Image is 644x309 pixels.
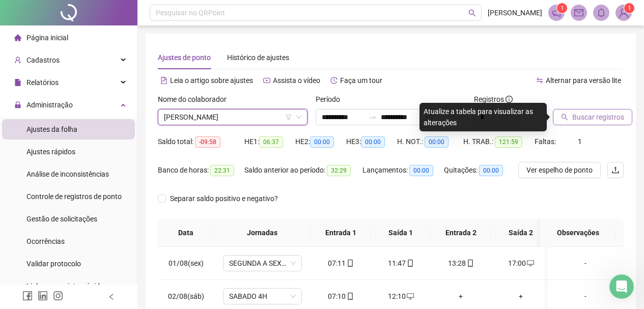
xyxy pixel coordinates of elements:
[296,114,302,120] span: down
[263,77,270,84] span: youtube
[578,137,582,146] span: 1
[26,125,77,133] span: Ajustes da folha
[611,166,620,174] span: upload
[379,258,423,269] div: 11:47
[346,136,397,148] div: HE 3:
[548,227,608,238] span: Observações
[26,260,81,268] span: Validar protocolo
[295,136,346,148] div: HE 2:
[14,79,21,86] span: file
[169,259,204,267] span: 01/08(sex)
[628,5,631,12] span: 1
[406,293,414,300] span: desktop
[26,170,109,178] span: Análise de inconsistências
[26,192,122,201] span: Controle de registros de ponto
[158,219,214,247] th: Data
[444,164,515,176] div: Quitações:
[319,291,362,302] div: 07:10
[158,94,233,105] label: Nome do colaborador
[536,77,543,84] span: swap
[26,34,68,42] span: Página inicial
[108,293,115,300] span: left
[26,237,65,245] span: Ocorrências
[327,165,351,176] span: 32:29
[26,282,104,290] span: Link para registro rápido
[518,162,601,178] button: Ver espelho de ponto
[574,8,583,17] span: mail
[495,136,522,148] span: 121:59
[466,260,474,267] span: mobile
[214,219,311,247] th: Jornadas
[286,114,292,120] span: filter
[369,113,377,121] span: swap-right
[26,56,60,64] span: Cadastros
[53,291,63,301] span: instagram
[406,260,414,267] span: mobile
[195,136,220,148] span: -09:58
[425,136,449,148] span: 00:00
[561,5,564,12] span: 1
[26,215,97,223] span: Gestão de solicitações
[624,3,634,13] sup: Atualize o seu contato no menu Meus Dados
[409,165,433,176] span: 00:00
[439,258,483,269] div: 13:28
[26,78,59,87] span: Relatórios
[22,291,33,301] span: facebook
[38,291,48,301] span: linkedin
[346,260,354,267] span: mobile
[244,164,362,176] div: Saldo anterior ao período:
[158,136,244,148] div: Saldo total:
[26,101,73,109] span: Administração
[499,291,543,302] div: +
[439,291,483,302] div: +
[526,164,593,176] span: Ver espelho de ponto
[210,165,234,176] span: 22:31
[553,109,632,125] button: Buscar registros
[555,258,615,269] div: -
[160,77,167,84] span: file-text
[419,103,547,131] div: Atualize a tabela para visualizar as alterações
[506,96,513,103] span: info-circle
[468,9,476,17] span: search
[14,57,21,64] span: user-add
[340,76,382,85] span: Faça um tour
[488,7,542,18] span: [PERSON_NAME]
[555,291,615,302] div: -
[431,219,491,247] th: Entrada 2
[166,193,282,204] span: Separar saldo positivo e negativo?
[158,53,211,62] span: Ajustes de ponto
[463,136,535,148] div: H. TRAB.:
[229,289,296,304] span: SABADO 4H
[540,219,616,247] th: Observações
[26,148,75,156] span: Ajustes rápidos
[259,136,283,148] span: 06:37
[362,164,444,176] div: Lançamentos:
[572,111,624,123] span: Buscar registros
[310,136,334,148] span: 00:00
[491,219,551,247] th: Saída 2
[158,164,244,176] div: Banco de horas:
[371,219,431,247] th: Saída 1
[479,165,503,176] span: 00:00
[14,34,21,41] span: home
[616,5,631,20] img: 87301
[397,136,463,148] div: H. NOT.:
[319,258,362,269] div: 07:11
[170,76,253,85] span: Leia o artigo sobre ajustes
[316,94,347,105] label: Período
[369,113,377,121] span: to
[379,291,423,302] div: 12:10
[229,256,296,271] span: SEGUNDA A SEXTA 8H
[311,219,371,247] th: Entrada 1
[557,3,567,13] sup: 1
[14,101,21,108] span: lock
[164,109,301,125] span: ALAN FIMINO DE ARAUJO
[168,292,204,300] span: 02/08(sáb)
[546,76,621,85] span: Alternar para versão lite
[597,8,606,17] span: bell
[561,114,568,121] span: search
[273,76,320,85] span: Assista o vídeo
[552,8,561,17] span: notification
[499,258,543,269] div: 17:00
[535,137,557,146] span: Faltas:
